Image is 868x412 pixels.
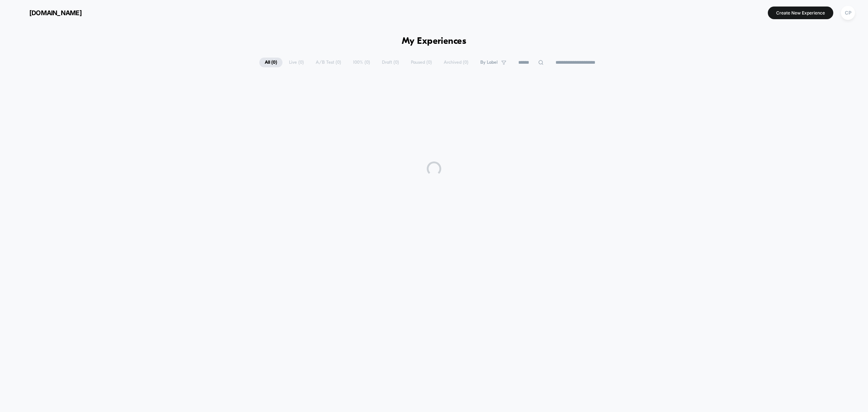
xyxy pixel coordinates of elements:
[768,7,833,19] button: Create New Experience
[259,58,282,67] span: All ( 0 )
[480,60,498,65] span: By Label
[29,9,82,17] span: [DOMAIN_NAME]
[839,5,857,20] button: CP
[841,6,855,20] div: CP
[11,7,84,18] button: [DOMAIN_NAME]
[402,36,467,47] h1: My Experiences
